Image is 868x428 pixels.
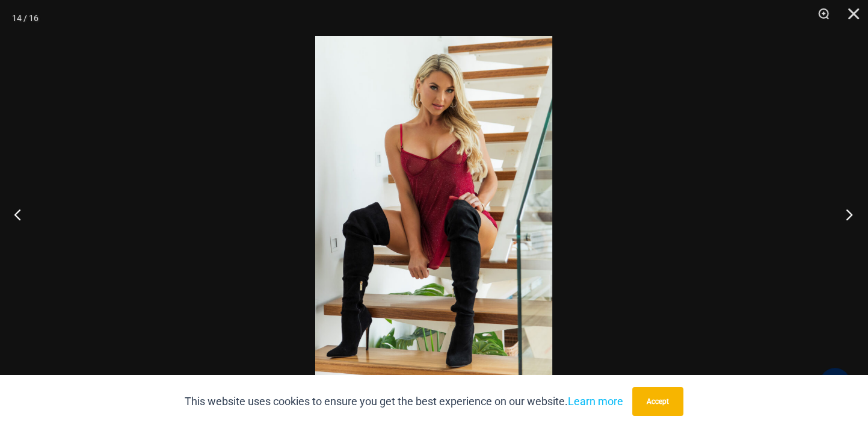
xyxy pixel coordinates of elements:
img: Guilty Pleasures Red 1260 Slip 6045 Thong 06v2 [315,36,552,392]
button: Next [823,184,868,244]
div: 14 / 16 [12,9,38,27]
button: Accept [632,387,683,416]
p: This website uses cookies to ensure you get the best experience on our website. [185,392,623,411]
a: Learn more [568,395,623,408]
